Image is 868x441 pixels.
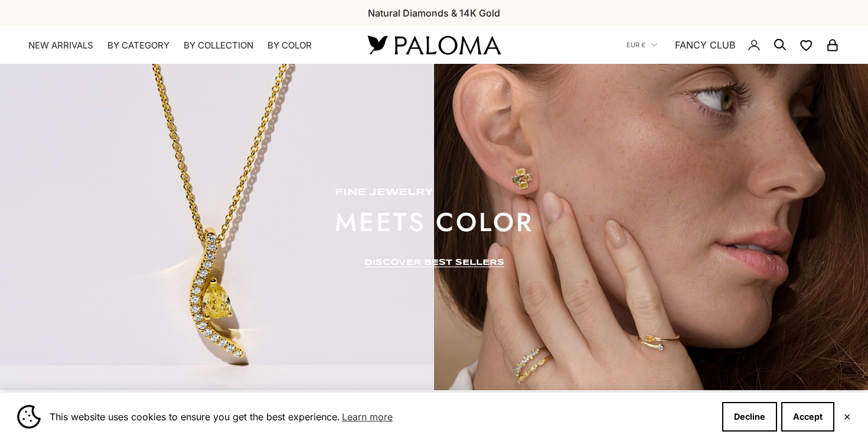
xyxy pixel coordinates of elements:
[50,408,713,426] span: This website uses cookies to ensure you get the best experience.
[335,187,534,199] p: fine jewelry
[368,5,500,21] p: Natural Diamonds & 14K Gold
[722,402,777,432] button: Decline
[335,210,534,234] p: meets color
[781,402,834,432] button: Accept
[364,258,504,267] a: DISCOVER BEST SELLERS
[675,37,735,53] a: FANCY CLUB
[28,40,93,51] a: NEW ARRIVALS
[843,413,851,420] button: Close
[184,40,253,51] summary: By Collection
[17,405,41,429] img: Cookie banner
[626,26,840,64] nav: Secondary navigation
[340,408,394,426] a: Learn more
[28,40,340,51] nav: Primary navigation
[626,40,657,50] button: EUR €
[267,40,312,51] summary: By Color
[626,40,645,50] span: EUR €
[107,40,169,51] summary: By Category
